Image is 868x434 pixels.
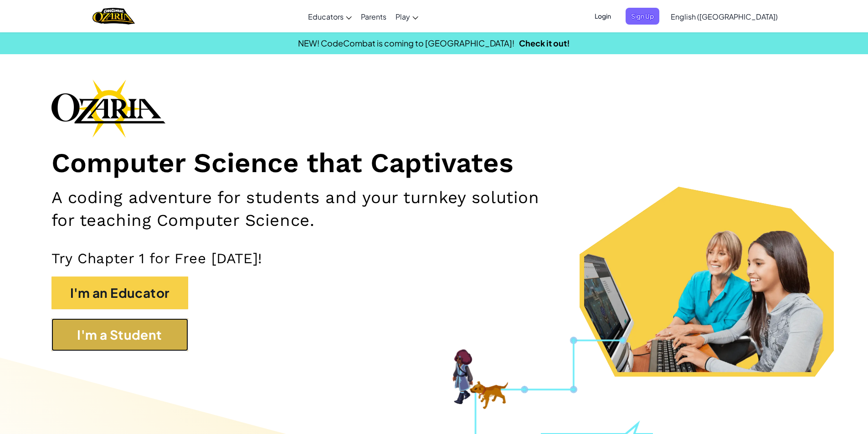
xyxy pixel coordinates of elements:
p: Try Chapter 1 for Free [DATE]! [51,250,817,267]
img: Home [92,7,135,26]
a: Parents [356,4,391,29]
span: Play [395,12,410,21]
span: Educators [308,12,344,21]
a: Ozaria by CodeCombat logo [92,7,135,26]
h1: Computer Science that Captivates [51,147,817,180]
a: Check it out! [519,38,570,48]
span: English ([GEOGRAPHIC_DATA]) [671,12,778,21]
a: Play [391,4,423,29]
img: Ozaria branding logo [51,79,165,138]
span: NEW! CodeCombat is coming to [GEOGRAPHIC_DATA]! [298,38,514,48]
h2: A coding adventure for students and your turnkey solution for teaching Computer Science. [51,186,565,231]
button: I'm an Educator [51,276,188,309]
a: Educators [303,4,356,29]
button: I'm a Student [51,318,188,351]
button: Sign Up [626,8,659,25]
button: Login [589,8,616,25]
a: English ([GEOGRAPHIC_DATA]) [666,4,782,29]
